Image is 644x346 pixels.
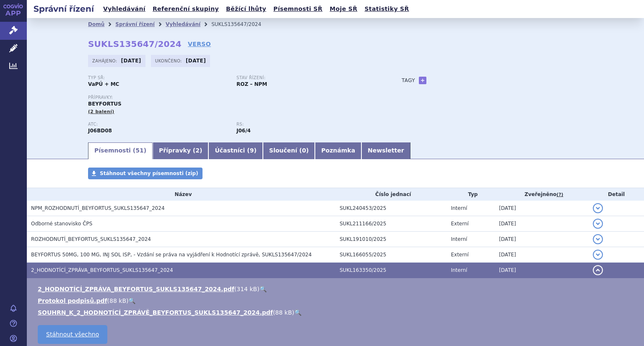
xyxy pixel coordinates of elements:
[88,128,112,134] strong: NIRSEVIMAB
[335,247,447,263] td: SUKL166055/2025
[31,267,173,273] span: 2_HODNOTÍCÍ_ZPRÁVA_BEYFORTUS_SUKLS135647_2024
[27,188,335,201] th: Název
[236,128,251,134] strong: nirsevimab
[236,122,377,127] p: RS:
[451,205,467,211] span: Interní
[495,263,589,278] td: [DATE]
[150,3,221,15] a: Referenční skupiny
[362,3,411,15] a: Statistiky SŘ
[335,188,447,201] th: Číslo jednací
[495,232,589,247] td: [DATE]
[101,3,148,15] a: Vyhledávání
[88,122,228,127] p: ATC:
[109,297,126,304] span: 88 kB
[155,57,184,64] span: Ukončeno:
[211,18,272,31] li: SUKLS135647/2024
[38,309,273,316] a: SOUHRN_K_2_HODNOTÍCÍ_ZPRÁVĚ_BEYFORTUS_SUKLS135647_2024.pdf
[92,57,119,64] span: Zahájeno:
[38,325,107,344] a: Stáhnout všechno
[593,234,603,244] button: detail
[302,147,306,154] span: 0
[593,250,603,260] button: detail
[495,247,589,263] td: [DATE]
[593,265,603,275] button: detail
[556,192,563,198] abbr: (?)
[38,308,636,317] li: ( )
[88,81,119,87] strong: VaPÚ + MC
[31,221,92,227] span: Odborné stanovisko ČPS
[495,216,589,232] td: [DATE]
[31,236,151,242] span: ROZHODNUTÍ_BEYFORTUS_SUKLS135647_2024
[88,21,104,27] a: Domů
[327,3,360,15] a: Moje SŘ
[121,58,141,64] strong: [DATE]
[27,3,101,15] h2: Správní řízení
[223,3,269,15] a: Běžící lhůty
[236,81,267,87] strong: ROZ – NPM
[260,286,267,292] a: 🔍
[195,147,200,154] span: 2
[361,142,410,159] a: Newsletter
[88,109,114,114] span: (2 balení)
[128,297,135,304] a: 🔍
[115,21,155,27] a: Správní řízení
[495,188,589,201] th: Zveřejněno
[451,267,467,273] span: Interní
[447,188,495,201] th: Typ
[188,40,211,48] a: VERSO
[31,252,312,258] span: BEYFORTUS 50MG, 100 MG, INJ SOL ISP, - Vzdání se práva na vyjádření k Hodnotící zprávě, SUKLS1356...
[88,39,182,49] strong: SUKLS135647/2024
[271,3,325,15] a: Písemnosti SŘ
[208,142,262,159] a: Účastníci (9)
[419,77,426,84] a: +
[593,219,603,229] button: detail
[451,221,468,227] span: Externí
[38,297,107,304] a: Protokol podpisů.pdf
[335,263,447,278] td: SUKL163350/2025
[236,286,257,292] span: 314 kB
[38,285,636,293] li: ( )
[88,95,385,100] p: Přípravky:
[250,147,254,154] span: 9
[263,142,315,159] a: Sloučení (0)
[315,142,361,159] a: Poznámka
[451,236,467,242] span: Interní
[593,203,603,213] button: detail
[186,58,206,64] strong: [DATE]
[335,201,447,216] td: SUKL240453/2025
[335,232,447,247] td: SUKL191010/2025
[88,75,228,80] p: Typ SŘ:
[589,188,644,201] th: Detail
[294,309,301,316] a: 🔍
[236,75,377,80] p: Stav řízení:
[166,21,200,27] a: Vyhledávání
[451,252,468,258] span: Externí
[335,216,447,232] td: SUKL211166/2025
[495,201,589,216] td: [DATE]
[88,168,203,179] a: Stáhnout všechny písemnosti (zip)
[135,147,143,154] span: 51
[153,142,208,159] a: Přípravky (2)
[402,75,415,85] h3: Tagy
[31,205,165,211] span: NPM_ROZHODNUTÍ_BEYFORTUS_SUKLS135647_2024
[275,309,292,316] span: 88 kB
[88,142,153,159] a: Písemnosti (51)
[88,101,122,107] span: BEYFORTUS
[38,286,234,292] a: 2_HODNOTÍCÍ_ZPRÁVA_BEYFORTUS_SUKLS135647_2024.pdf
[38,297,636,305] li: ( )
[100,170,198,176] span: Stáhnout všechny písemnosti (zip)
